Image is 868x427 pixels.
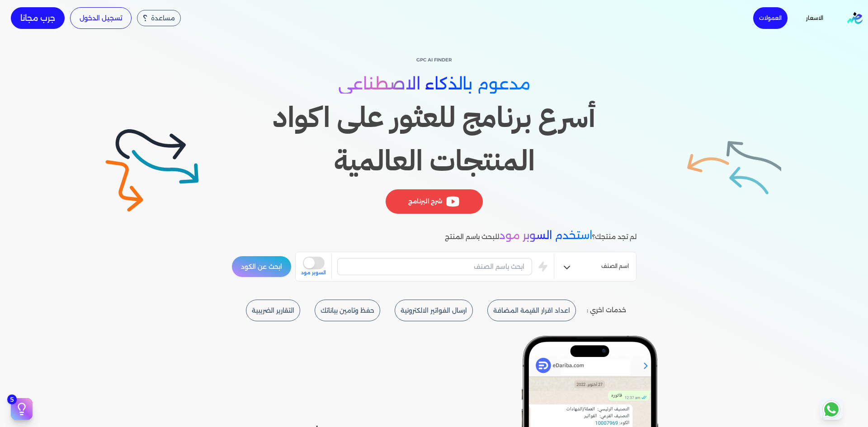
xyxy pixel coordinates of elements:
[70,7,132,29] a: تسجيل الدخول
[231,256,292,277] button: ابحث عن الكود
[315,300,380,321] button: حفظ وتامين بياناتك
[7,394,17,404] span: 5
[499,229,592,242] span: استخدم السوبر مود
[395,300,473,321] button: ارسال الفواتير الالكترونية
[11,398,33,420] button: 5
[554,258,636,277] button: اسم الصنف
[793,12,836,24] a: الاسعار
[231,54,637,66] p: GPC AI Finder
[847,12,863,24] img: logo
[487,300,576,321] button: اعداد اقرار القيمة المضافة
[753,7,788,29] a: العمولات
[338,74,530,94] span: مدعوم بالذكاء الاصطناعي
[301,269,326,277] span: السوبر مود
[137,10,181,26] div: مساعدة
[246,300,300,321] button: التقارير الضريبية
[445,230,637,243] p: لم تجد منتجك؟ للبحث باسم المنتج
[601,262,629,273] span: اسم الصنف
[11,7,65,29] a: جرب مجانا
[385,189,482,214] div: شرح البرنامج
[151,15,175,21] span: مساعدة
[231,96,637,183] h1: أسرع برنامج للعثور على اكواد المنتجات العالمية
[337,258,532,275] input: ابحث باسم الصنف
[587,305,626,316] p: خدمات اخري :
